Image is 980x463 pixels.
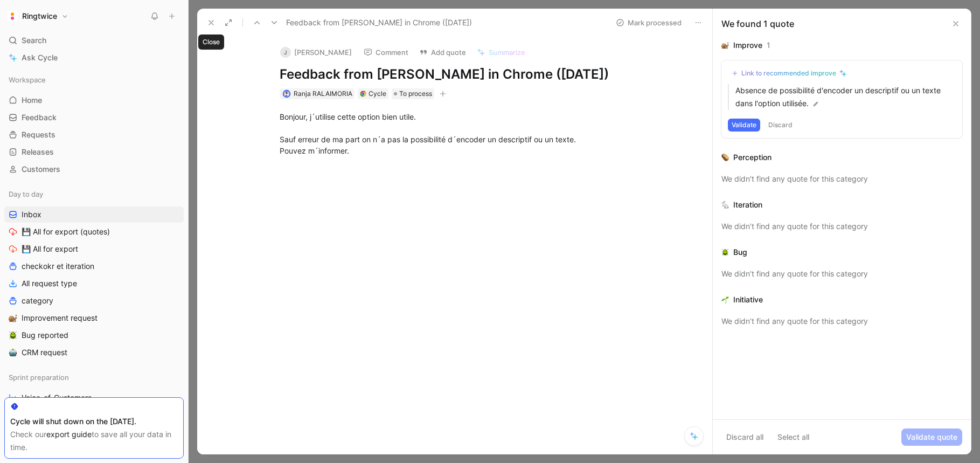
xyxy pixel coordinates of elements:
[4,206,184,223] a: Inbox
[4,72,184,88] div: Workspace
[4,186,184,361] div: Day to dayInbox💾 All for export (quotes)💾 All for exportcheckokr et iterationAll request typecate...
[280,66,652,83] h1: Feedback from [PERSON_NAME] in Chrome ([DATE])
[4,50,184,66] a: Ask Cycle
[10,428,178,454] div: Check our to save all your data in time.
[733,198,762,211] div: Iteration
[22,95,42,106] span: Home
[721,220,962,233] div: We didn’t find any quote for this category
[22,11,57,21] h1: Ringtwice
[4,293,184,309] a: category
[741,69,836,78] div: Link to recommended improve
[280,47,291,58] div: J
[9,372,69,383] span: Sprint preparation
[22,164,60,175] span: Customers
[721,172,962,185] div: We didn’t find any quote for this category
[4,241,184,257] a: 💾 All for export
[9,348,17,357] img: 🤖
[472,45,530,60] button: Summarize
[6,312,19,324] button: 🐌
[9,314,17,322] img: 🐌
[4,275,184,292] a: All request type
[767,39,770,52] div: 1
[4,127,184,143] a: Requests
[4,224,184,240] a: 💾 All for export (quotes)
[6,346,19,359] button: 🤖
[4,161,184,177] a: Customers
[611,15,686,30] button: Mark processed
[22,347,67,358] span: CRM request
[721,154,729,161] img: 🥔
[721,315,962,328] div: We didn’t find any quote for this category
[4,369,184,385] div: Sprint preparation
[294,89,352,98] span: Ranja RALAIMORIA
[4,327,184,343] a: 🪲Bug reported
[4,9,71,24] button: RingtwiceRingtwice
[812,100,819,108] img: pen.svg
[22,295,53,306] span: category
[414,45,471,60] button: Add quote
[4,258,184,274] a: checkokr et iteration
[901,429,962,446] button: Validate quote
[721,201,729,209] img: 🐇
[4,32,184,49] div: Search
[22,34,46,47] span: Search
[4,92,184,108] a: Home
[4,144,184,160] a: Releases
[728,119,760,132] button: Validate
[369,88,386,99] div: Cycle
[721,17,794,30] div: We found 1 quote
[721,248,729,256] img: 🪲
[9,74,46,85] span: Workspace
[4,344,184,361] a: 🤖CRM request
[728,67,851,80] button: Link to recommended improve
[9,189,43,199] span: Day to day
[22,244,78,254] span: 💾 All for export
[22,261,94,272] span: checkokr et iteration
[4,310,184,326] a: 🐌Improvement request
[9,331,17,340] img: 🪲
[4,186,184,202] div: Day to day
[392,88,434,99] div: To process
[733,39,762,52] div: Improve
[22,278,77,289] span: All request type
[4,369,184,458] div: Sprint preparationVoice-of-CustomersPlan in the sprint♟️Candidate for next sprint🤖Grooming
[489,47,525,57] span: Summarize
[399,88,432,99] span: To process
[22,313,98,323] span: Improvement request
[764,119,796,132] button: Discard
[7,11,18,22] img: Ringtwice
[721,267,962,280] div: We didn’t find any quote for this category
[286,16,472,29] span: Feedback from [PERSON_NAME] in Chrome ([DATE])
[22,226,110,237] span: 💾 All for export (quotes)
[22,51,58,64] span: Ask Cycle
[721,42,729,49] img: 🐌
[46,430,92,439] a: export guide
[359,45,413,60] button: Comment
[275,44,357,60] button: J[PERSON_NAME]
[721,296,729,303] img: 🌱
[22,209,41,220] span: Inbox
[733,151,772,164] div: Perception
[22,392,92,403] span: Voice-of-Customers
[283,91,289,97] img: avatar
[10,415,178,428] div: Cycle will shut down on the [DATE].
[22,112,57,123] span: Feedback
[22,330,68,341] span: Bug reported
[4,390,184,406] a: Voice-of-Customers
[773,429,814,446] button: Select all
[733,246,747,259] div: Bug
[198,34,224,50] div: Close
[735,84,956,110] p: Absence de possibilité d'encoder un descriptif ou un texte dans l'option utilisée.
[733,293,763,306] div: Initiative
[6,329,19,342] button: 🪲
[22,147,54,157] span: Releases
[280,111,652,156] div: Bonjour, j´utilise cette option bien utile. Sauf erreur de ma part on n´a pas la possibilité d´en...
[721,429,768,446] button: Discard all
[4,109,184,126] a: Feedback
[22,129,55,140] span: Requests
